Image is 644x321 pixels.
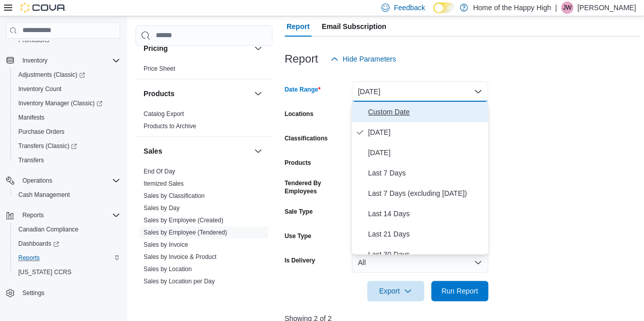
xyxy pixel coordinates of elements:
[252,87,264,100] button: Products
[144,89,250,99] button: Products
[10,153,124,167] button: Transfers
[368,187,484,199] span: Last 7 Days (excluding [DATE])
[18,142,77,150] span: Transfers (Classic)
[368,208,484,220] span: Last 14 Days
[18,128,65,136] span: Purchase Orders
[22,56,47,65] span: Inventory
[285,232,311,240] label: Use Type
[144,110,184,118] a: Catalog Export
[18,85,62,93] span: Inventory Count
[18,54,120,67] span: Inventory
[14,83,66,95] a: Inventory Count
[14,111,48,124] a: Manifests
[14,34,120,46] span: Promotions
[18,268,71,276] span: [US_STATE] CCRS
[287,16,310,37] span: Report
[394,3,425,13] span: Feedback
[14,83,120,95] span: Inventory Count
[563,2,571,14] span: JW
[285,179,348,195] label: Tendered By Employees
[144,192,205,199] a: Sales by Classification
[144,123,196,130] a: Products to Archive
[144,146,250,156] button: Sales
[144,241,188,248] a: Sales by Invoice
[555,2,557,14] p: |
[144,278,215,285] a: Sales by Location per Day
[144,122,196,130] span: Products to Archive
[2,285,124,300] button: Settings
[368,167,484,179] span: Last 7 Days
[144,216,223,224] span: Sales by Employee (Created)
[285,134,328,142] label: Classifications
[14,34,53,46] a: Promotions
[144,253,216,260] a: Sales by Invoice & Product
[144,180,184,188] span: Itemized Sales
[14,111,120,124] span: Manifests
[18,174,57,187] button: Operations
[14,154,48,166] a: Transfers
[144,65,175,72] a: Price Sheet
[10,265,124,279] button: [US_STATE] CCRS
[14,69,89,81] a: Adjustments (Classic)
[18,225,78,234] span: Canadian Compliance
[285,256,315,265] label: Is Delivery
[10,68,124,82] a: Adjustments (Classic)
[10,222,124,237] button: Canadian Compliance
[144,146,162,156] h3: Sales
[431,281,488,301] button: Run Report
[18,113,44,122] span: Manifests
[352,102,488,254] div: Select listbox
[14,69,120,81] span: Adjustments (Classic)
[144,229,227,236] a: Sales by Employee (Tendered)
[285,208,313,216] label: Sale Type
[18,54,51,67] button: Inventory
[441,286,478,296] span: Run Report
[18,240,59,248] span: Dashboards
[10,82,124,96] button: Inventory Count
[10,237,124,251] a: Dashboards
[144,241,188,249] span: Sales by Invoice
[10,188,124,202] button: Cash Management
[10,110,124,125] button: Manifests
[2,173,124,188] button: Operations
[352,81,488,102] button: [DATE]
[2,208,124,222] button: Reports
[367,281,424,301] button: Export
[14,223,82,236] a: Canadian Compliance
[10,33,124,47] button: Promotions
[18,191,70,199] span: Cash Management
[14,140,81,152] a: Transfers (Classic)
[144,192,205,200] span: Sales by Classification
[144,180,184,187] a: Itemized Sales
[14,189,74,201] a: Cash Management
[144,167,175,176] span: End Of Day
[18,287,48,299] a: Settings
[2,53,124,68] button: Inventory
[285,110,314,118] label: Locations
[135,63,272,79] div: Pricing
[433,3,455,13] input: Dark Mode
[10,125,124,139] button: Purchase Orders
[10,139,124,153] a: Transfers (Classic)
[368,126,484,138] span: [DATE]
[144,168,175,175] a: End Of Day
[14,238,63,250] a: Dashboards
[18,174,120,187] span: Operations
[144,217,223,224] a: Sales by Employee (Created)
[368,147,484,159] span: [DATE]
[368,228,484,240] span: Last 21 Days
[373,281,418,301] span: Export
[18,209,48,221] button: Reports
[285,53,318,65] h3: Report
[18,254,40,262] span: Reports
[14,154,120,166] span: Transfers
[18,156,44,164] span: Transfers
[326,49,400,69] button: Hide Parameters
[144,43,250,53] button: Pricing
[18,99,102,107] span: Inventory Manager (Classic)
[14,266,120,278] span: Washington CCRS
[144,110,184,118] span: Catalog Export
[10,96,124,110] a: Inventory Manager (Classic)
[22,289,44,297] span: Settings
